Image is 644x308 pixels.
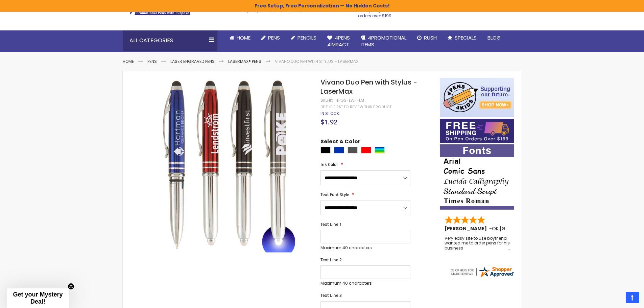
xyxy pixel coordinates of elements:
[492,225,499,232] span: OK
[320,138,360,147] span: Select A Color
[440,144,514,210] img: font-personalization-examples
[442,30,482,45] a: Specials
[136,77,312,253] img: Vivano Duo Pen with Stylus - LaserMax
[440,78,514,117] img: 4pens 4 kids
[320,117,337,126] span: $1.92
[487,34,501,41] span: Blog
[336,98,364,103] div: 4PGS-LWF-LM
[334,147,344,153] div: Blue
[450,274,515,279] a: 4pens.com certificate URL
[320,192,349,197] span: Text Font Style
[361,34,406,48] span: 4PROMOTIONAL ITEMS
[322,30,355,52] a: 4Pens4impact
[224,30,256,45] a: Home
[320,111,339,116] span: In stock
[361,147,371,153] div: Red
[147,58,157,64] a: Pens
[256,30,285,45] a: Pens
[237,34,251,41] span: Home
[320,147,331,153] div: Black
[268,34,280,41] span: Pens
[424,34,437,41] span: Rush
[355,30,412,52] a: 4PROMOTIONALITEMS
[320,77,417,96] span: Vivano Duo Pen with Stylus - LaserMax
[13,291,63,305] span: Get your Mystery Deal!
[320,111,339,116] div: Availability
[489,225,549,232] span: - ,
[170,58,215,64] a: Laser Engraved Pens
[482,30,506,45] a: Blog
[327,34,350,48] span: 4Pens 4impact
[320,292,342,298] span: Text Line 3
[445,236,510,251] div: Very easy site to use boyfriend wanted me to order pens for his business
[123,58,134,64] a: Home
[285,30,322,45] a: Pencils
[588,290,644,308] iframe: Google Customer Reviews
[500,225,549,232] span: [GEOGRAPHIC_DATA]
[275,59,358,64] li: Vivano Duo Pen with Stylus - LaserMax
[228,58,261,64] a: LaserMax® Pens
[7,288,69,308] div: Get your Mystery Deal!Close teaser
[320,245,410,251] p: Maximum 40 characters
[320,104,391,110] a: Be the first to review this product
[320,281,410,286] p: Maximum 40 characters
[123,30,217,51] div: All Categories
[320,257,342,263] span: Text Line 2
[440,119,514,143] img: Free shipping on orders over $199
[375,147,385,153] div: Assorted
[320,221,342,227] span: Text Line 1
[348,147,358,153] div: Gunmetal
[455,34,477,41] span: Specials
[320,162,338,167] span: Ink Color
[68,283,74,290] button: Close teaser
[297,34,316,41] span: Pencils
[450,266,515,278] img: 4pens.com widget logo
[412,30,442,45] a: Rush
[445,225,489,232] span: [PERSON_NAME]
[320,97,333,103] strong: SKU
